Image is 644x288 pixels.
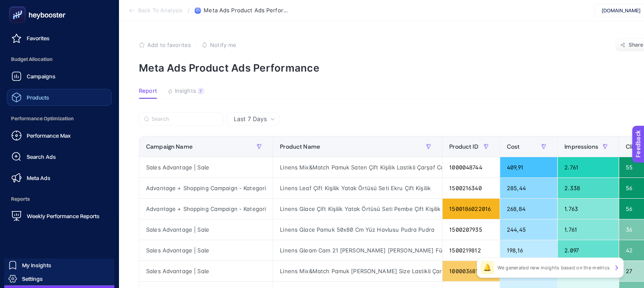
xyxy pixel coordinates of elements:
span: Add to favorites [147,42,191,48]
button: Notify me [202,42,236,48]
span: Weekly Performance Reports [27,213,100,219]
span: Reports [7,191,112,208]
div: Linens Glace Çift Kişilik Yatak Örtüsü Seti Pembe Çift Kişilik [273,199,442,219]
div: Linens Glace Pamuk 50x80 Cm Yüz Havlusu Pudra Pudra [273,219,442,240]
span: Insights [175,88,196,94]
a: Favorites [7,30,112,47]
div: 1500207935 [442,219,500,240]
span: Search Ads [27,153,56,160]
div: Linens Mix&Match Pamuk Saten Çift Kişilik Lastikli Çarşaf Camel Çift Kişilik [273,157,442,177]
span: Notify me [210,42,236,48]
div: Linens Gleam Cam 21 [PERSON_NAME] [PERSON_NAME] Füme Füme [273,240,442,260]
div: Linens Leaf Çift Kişilik Yatak Örtüsü Seti Ekru Çift Kişilik [273,178,442,198]
span: Meta Ads Product Ads Performance [204,7,288,14]
span: Campaigns [27,73,55,80]
span: Products [27,94,49,101]
div: 1500186022016 [442,199,500,219]
div: 1000048744 [442,157,500,177]
span: Product Name [280,143,320,150]
div: Advantage + Shopping Campaign - Kategori [139,178,273,198]
span: Impressions [564,143,598,150]
a: Search Ads [7,148,112,165]
span: Share [629,42,644,48]
a: Campaigns [7,68,112,85]
div: 1500219812 [442,240,500,260]
span: Clicks [626,143,642,150]
span: Performance Optimization [7,110,112,127]
div: 1.763 [558,199,619,219]
div: Linens Mix&Match Pamuk [PERSON_NAME] Size Lastikli Çarşaf Taş Taş [273,261,442,281]
span: Last 7 Days [234,115,267,123]
span: Performance Max [27,132,71,139]
div: 285,44 [500,178,557,198]
a: Products [7,89,112,106]
span: Cost [507,143,520,150]
span: Campaign Name [146,143,193,150]
span: Back To Analysis [138,7,182,14]
input: Search [152,116,218,122]
span: Settings [22,275,43,282]
div: 268,84 [500,199,557,219]
div: 1000036812005 [442,261,500,281]
div: 1.761 [558,219,619,240]
a: My Insights [4,258,114,272]
div: 2.097 [558,240,619,260]
button: Add to favorites [139,42,191,48]
div: Sales Advantage | Sale [139,219,273,240]
span: Budget Allocation [7,51,112,68]
span: Favorites [27,35,50,42]
div: Sales Advantage | Sale [139,240,273,260]
a: Performance Max [7,127,112,144]
span: My Insights [22,262,51,269]
a: Settings [4,272,114,285]
a: Meta Ads [7,169,112,186]
span: / [188,7,190,14]
a: Weekly Performance Reports [7,208,112,224]
div: 409,91 [500,157,557,177]
div: 2.338 [558,178,619,198]
p: We generated new insights based on the metrics [498,264,610,271]
div: 7 [198,88,204,94]
span: Product ID [449,143,478,150]
div: 2.761 [558,157,619,177]
div: Sales Advantage | Sale [139,261,273,281]
span: Meta Ads [27,174,50,181]
span: Report [139,88,157,94]
div: 🔔 [481,261,494,274]
span: Feedback [5,3,32,9]
div: Advantage + Shopping Campaign - Kategori [139,199,273,219]
div: Sales Advantage | Sale [139,157,273,177]
div: 1500216340 [442,178,500,198]
div: 244,45 [500,219,557,240]
div: 198,16 [500,240,557,260]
